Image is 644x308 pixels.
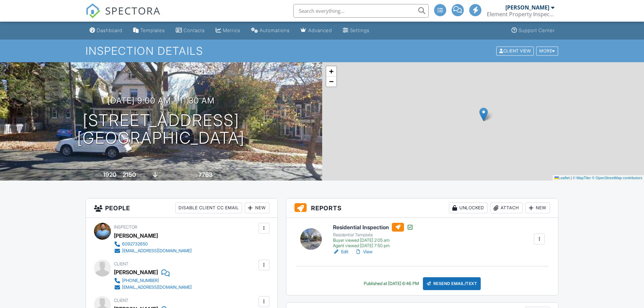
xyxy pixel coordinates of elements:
img: The Best Home Inspection Software - Spectora [86,3,100,18]
div: New [245,203,269,213]
span: Lot Size [183,173,197,178]
h6: Residential Inspection [333,223,413,232]
a: Automations (Basic) [248,24,292,37]
div: [PHONE_NUMBER] [122,278,159,283]
img: Marker [479,108,488,121]
a: 6092732650 [114,241,192,247]
input: Search everything... [293,4,429,18]
div: Residential Template [333,232,413,238]
h1: Inspection Details [86,45,559,57]
a: Metrics [213,24,243,37]
div: Advanced [308,27,332,33]
a: Settings [340,24,372,37]
div: Disable Client CC Email [175,203,242,213]
a: Residential Inspection Residential Template Buyer viewed [DATE] 2:05 am Agent viewed [DATE] 7:50 pm [333,223,413,248]
a: Support Center [509,24,557,37]
a: SPECTORA [86,9,161,23]
span: SPECTORA [105,3,161,18]
span: sq.ft. [214,173,222,178]
span: | [571,176,572,180]
a: [EMAIL_ADDRESS][DOMAIN_NAME] [114,284,192,291]
h1: [STREET_ADDRESS] [GEOGRAPHIC_DATA] [77,112,245,147]
div: Unlocked [449,203,487,213]
div: Buyer viewed [DATE] 2:05 am [333,238,413,243]
div: Templates [140,27,165,33]
a: Contacts [173,24,208,37]
div: 2150 [123,171,136,178]
a: View [355,248,373,255]
div: 6092732650 [122,241,148,247]
div: More [536,46,558,55]
div: Settings [350,27,369,33]
div: [PERSON_NAME] [114,231,158,241]
h3: [DATE] 9:00 am - 11:30 am [108,96,215,105]
span: + [329,67,333,75]
div: Attach [490,203,523,213]
div: [PERSON_NAME] [114,267,158,277]
a: © OpenStreetMap contributors [592,176,642,180]
a: [PHONE_NUMBER] [114,277,192,284]
div: [PERSON_NAME] [505,4,549,11]
h3: People [86,198,278,218]
div: Support Center [519,27,555,33]
div: New [525,203,550,213]
span: sq. ft. [137,173,146,178]
div: Automations [260,27,290,33]
a: Advanced [298,24,335,37]
a: Zoom out [326,76,336,87]
span: Built [95,173,102,178]
div: [EMAIL_ADDRESS][DOMAIN_NAME] [122,285,192,290]
span: − [329,77,333,86]
div: [EMAIL_ADDRESS][DOMAIN_NAME] [122,248,192,254]
span: Client [114,261,128,266]
div: Dashboard [97,27,122,33]
a: Client View [496,48,535,53]
a: Dashboard [87,24,125,37]
a: Leaflet [554,176,570,180]
div: Agent viewed [DATE] 7:50 pm [333,243,413,248]
div: 1920 [103,171,116,178]
span: Client [114,298,128,303]
div: Published at [DATE] 6:46 PM [364,281,419,286]
a: Zoom in [326,66,336,76]
div: Client View [496,46,534,55]
div: Resend Email/Text [423,277,481,290]
span: Inspector [114,224,137,230]
div: 7763 [198,171,213,178]
h3: Reports [286,198,558,218]
a: © MapTiler [573,176,591,180]
div: Metrics [223,27,240,33]
span: basement [159,173,177,178]
div: Element Property Inspections [487,11,554,18]
a: [EMAIL_ADDRESS][DOMAIN_NAME] [114,247,192,254]
a: Templates [130,24,168,37]
a: Edit [333,248,348,255]
div: Contacts [184,27,205,33]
